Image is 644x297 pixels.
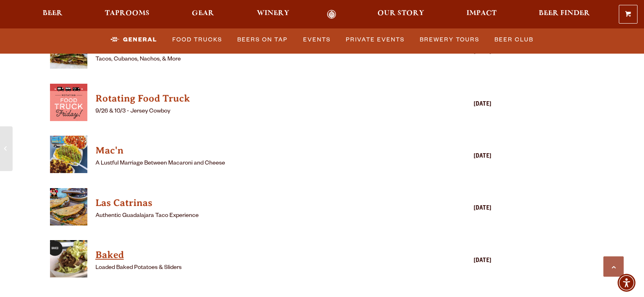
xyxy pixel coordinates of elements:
a: Brewery Tours [416,30,483,49]
a: View Las Catrinas details (opens in a new window) [50,188,87,230]
h4: Rotating Food Truck [95,92,423,105]
span: Winery [257,10,289,17]
a: Our Story [372,10,429,19]
span: Our Story [377,10,424,17]
a: Gear [186,10,219,19]
a: View Las Catrinas details (opens in a new window) [95,195,423,211]
span: Beer [43,10,63,17]
a: Beer Finder [533,10,595,19]
a: Beer Club [491,30,537,49]
a: General [107,30,160,49]
a: Impact [461,10,502,19]
div: [DATE] [427,100,492,110]
a: Odell Home [317,10,347,19]
a: Beer [37,10,68,19]
div: [DATE] [427,256,492,266]
a: View Mac'n details (opens in a new window) [50,136,87,178]
span: Gear [192,10,214,17]
a: View Rotating Food Truck details (opens in a new window) [50,84,87,126]
span: Beer Finder [539,10,590,17]
span: Taprooms [105,10,150,17]
h4: Baked [95,249,423,262]
a: Food Trucks [169,30,226,49]
h4: Las Catrinas [95,197,423,210]
div: [DATE] [427,204,492,214]
p: 9/26 & 10/3 - Jersey Cowboy [95,107,423,117]
p: A Lustful Marriage Between Macaroni and Cheese [95,159,423,169]
img: thumbnail food truck [50,136,87,173]
div: Accessibility Menu [618,274,635,292]
a: Taprooms [100,10,155,19]
a: Winery [252,10,295,19]
div: [DATE] [427,152,492,162]
a: View Mac'n details (opens in a new window) [95,143,423,159]
a: View Rotating Food Truck details (opens in a new window) [95,91,423,107]
p: Loaded Baked Potatoes & Sliders [95,263,423,273]
img: thumbnail food truck [50,240,87,277]
p: Authentic Guadalajara Taco Experience [95,211,423,221]
a: Scroll to top [603,256,624,277]
a: Events [300,30,334,49]
a: Private Events [343,30,408,49]
a: View Baked details (opens in a new window) [95,247,423,263]
h4: Mac'n [95,144,423,157]
img: thumbnail food truck [50,84,87,121]
span: Impact [466,10,497,17]
img: thumbnail food truck [50,188,87,225]
p: Tacos, Cubanos, Nachos, & More [95,55,423,65]
a: Beers on Tap [234,30,291,49]
a: View Baked details (opens in a new window) [50,240,87,282]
